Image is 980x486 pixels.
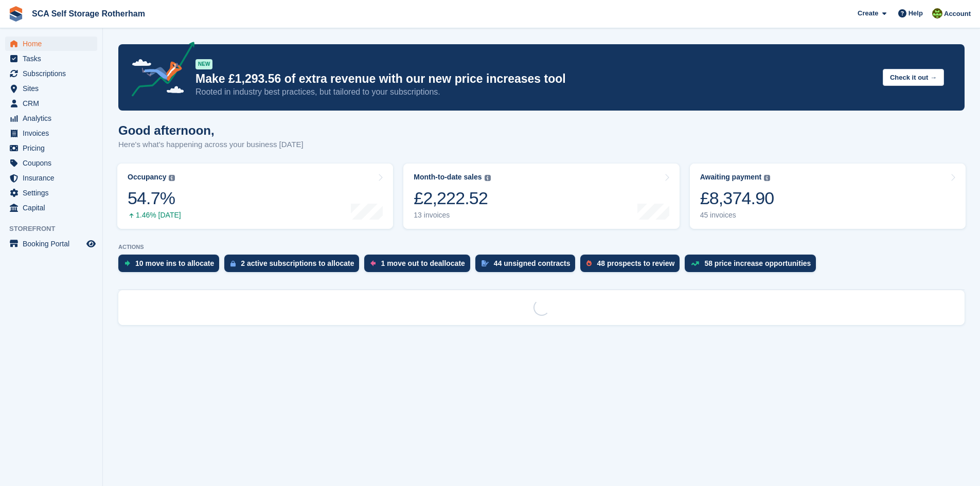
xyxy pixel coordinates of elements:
[85,238,97,250] a: Preview store
[5,171,97,185] a: menu
[23,66,84,81] span: Subscriptions
[494,259,571,267] div: 44 unsigned contracts
[908,8,923,19] span: Help
[23,237,84,251] span: Booking Portal
[128,211,181,220] div: 1.46% [DATE]
[5,156,97,170] a: menu
[485,175,491,181] img: icon-info-grey-7440780725fd019a000dd9b08b2336e03edf1995a4989e88bcd33f0948082b44.svg
[8,6,24,22] img: stora-icon-8386f47178a22dfd0bd8f6a31ec36ba5ce8667c1dd55bd0f319d3a0aa187defe.svg
[118,139,304,151] p: Here's what's happening across your business [DATE]
[118,244,965,250] p: ACTIONS
[118,255,224,277] a: 10 move ins to allocate
[230,260,236,267] img: active_subscription_to_allocate_icon-d502201f5373d7db506a760aba3b589e785aa758c864c3986d89f69b8ff3...
[128,188,181,209] div: 54.7%
[403,164,679,229] a: Month-to-date sales £2,222.52 13 invoices
[482,260,489,266] img: contract_signature_icon-13c848040528278c33f63329250d36e43548de30e8caae1d1a13099fd9432cc5.svg
[364,255,475,277] a: 1 move out to deallocate
[5,81,97,96] a: menu
[370,260,376,266] img: move_outs_to_deallocate_icon-f764333ba52eb49d3ac5e1228854f67142a1ed5810a6f6cc68b1a99e826820c5.svg
[23,51,84,66] span: Tasks
[586,260,592,266] img: prospect-51fa495bee0391a8d652442698ab0144808aea92771e9ea1ae160a38d050c398.svg
[9,224,102,234] span: Storefront
[858,8,878,19] span: Create
[944,9,971,19] span: Account
[23,156,84,170] span: Coupons
[224,255,364,277] a: 2 active subscriptions to allocate
[883,69,944,86] button: Check it out →
[195,86,875,98] p: Rooted in industry best practices, but tailored to your subscriptions.
[700,211,774,220] div: 45 invoices
[23,186,84,200] span: Settings
[23,96,84,111] span: CRM
[5,237,97,251] a: menu
[5,37,97,51] a: menu
[28,5,149,22] a: SCA Self Storage Rotherham
[128,173,166,182] div: Occupancy
[475,255,581,277] a: 44 unsigned contracts
[5,66,97,81] a: menu
[5,141,97,155] a: menu
[23,37,84,51] span: Home
[135,259,214,267] div: 10 move ins to allocate
[700,188,774,209] div: £8,374.90
[195,59,212,69] div: NEW
[5,51,97,66] a: menu
[241,259,354,267] div: 2 active subscriptions to allocate
[23,81,84,96] span: Sites
[5,186,97,200] a: menu
[704,259,811,267] div: 58 price increase opportunities
[685,255,821,277] a: 58 price increase opportunities
[195,71,875,86] p: Make £1,293.56 of extra revenue with our new price increases tool
[381,259,465,267] div: 1 move out to deallocate
[23,111,84,125] span: Analytics
[5,126,97,140] a: menu
[5,111,97,125] a: menu
[23,141,84,155] span: Pricing
[414,173,482,182] div: Month-to-date sales
[414,188,490,209] div: £2,222.52
[5,201,97,215] a: menu
[117,164,393,229] a: Occupancy 54.7% 1.46% [DATE]
[700,173,762,182] div: Awaiting payment
[123,42,195,100] img: price-adjustments-announcement-icon-8257ccfd72463d97f412b2fc003d46551f7dbcb40ab6d574587a9cd5c0d94...
[597,259,674,267] div: 48 prospects to review
[23,171,84,185] span: Insurance
[414,211,490,220] div: 13 invoices
[691,261,699,266] img: price_increase_opportunities-93ffe204e8149a01c8c9dc8f82e8f89637d9d84a8eef4429ea346261dce0b2c0.svg
[23,201,84,215] span: Capital
[124,260,130,266] img: move_ins_to_allocate_icon-fdf77a2bb77ea45bf5b3d319d69a93e2d87916cf1d5bf7949dd705db3b84f3ca.svg
[23,126,84,140] span: Invoices
[764,175,770,181] img: icon-info-grey-7440780725fd019a000dd9b08b2336e03edf1995a4989e88bcd33f0948082b44.svg
[580,255,685,277] a: 48 prospects to review
[5,96,97,111] a: menu
[690,164,966,229] a: Awaiting payment £8,374.90 45 invoices
[118,123,304,137] h1: Good afternoon,
[169,175,175,181] img: icon-info-grey-7440780725fd019a000dd9b08b2336e03edf1995a4989e88bcd33f0948082b44.svg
